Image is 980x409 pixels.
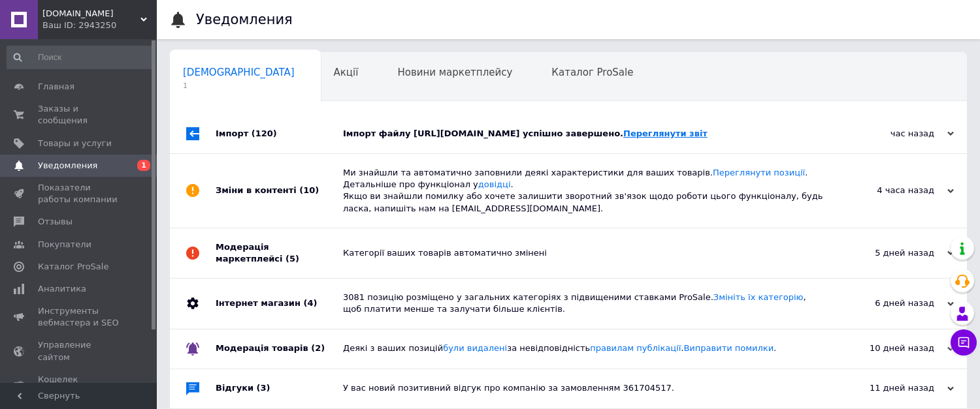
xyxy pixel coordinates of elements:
[343,292,823,315] div: 3081 позицію розміщено у загальних категоріях з підвищеними ставками ProSale. , щоб платити менше...
[216,114,343,153] div: Імпорт
[343,167,823,215] div: Ми знайшли та автоматично заповнили деякі характеристики для ваших товарів. . Детальніше про функ...
[38,374,121,397] span: Кошелек компании
[38,305,121,329] span: Инструменты вебмастера и SEO
[216,228,343,278] div: Модерація маркетплейсі
[334,67,359,78] span: Акції
[216,279,343,328] div: Інтернет магазин
[38,81,74,93] span: Главная
[683,343,774,353] a: Виправити помилки
[7,46,154,69] input: Поиск
[299,185,319,195] span: (10)
[823,247,954,259] div: 5 дней назад
[38,239,91,250] span: Покупатели
[343,247,823,259] div: Категорії ваших товарів автоматично змінені
[343,342,823,354] div: Деякі з ваших позицій за невідповідність . .
[823,185,954,196] div: 4 часа назад
[216,369,343,408] div: Відгуки
[216,154,343,228] div: Зміни в контенті
[823,297,954,309] div: 6 дней назад
[286,254,299,264] span: (5)
[38,261,108,273] span: Каталог ProSale
[38,182,121,205] span: Показатели работы компании
[42,8,140,20] span: POSHALIM.IN.UA
[183,67,295,78] span: [DEMOGRAPHIC_DATA]
[823,382,954,394] div: 11 дней назад
[137,160,150,171] span: 1
[38,138,112,149] span: Товары и услуги
[38,103,121,127] span: Заказы и сообщения
[252,129,277,138] span: (120)
[713,292,804,302] a: Змініть їх категорію
[183,81,295,91] span: 1
[343,382,823,394] div: У вас новий позитивний відгук про компанію за замовленням 361704517.
[478,179,511,189] a: довідці
[343,128,823,140] div: Імпорт файлу [URL][DOMAIN_NAME] успішно завершено.
[42,20,157,31] div: Ваш ID: 2943250
[823,128,954,140] div: час назад
[590,343,681,353] a: правилам публікації
[38,339,121,363] span: Управление сайтом
[38,160,97,172] span: Уведомления
[303,298,317,308] span: (4)
[623,129,708,138] a: Переглянути звіт
[38,283,86,295] span: Аналитика
[823,342,954,354] div: 10 дней назад
[443,343,507,353] a: були видалені
[216,329,343,369] div: Модерація товарів
[397,67,512,78] span: Новини маркетплейсу
[196,12,293,27] h1: Уведомления
[38,216,73,228] span: Отзывы
[551,67,633,78] span: Каталог ProSale
[951,329,977,356] button: Чат с покупателем
[311,343,325,353] span: (2)
[257,383,270,393] span: (3)
[713,168,805,177] a: Переглянути позиції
